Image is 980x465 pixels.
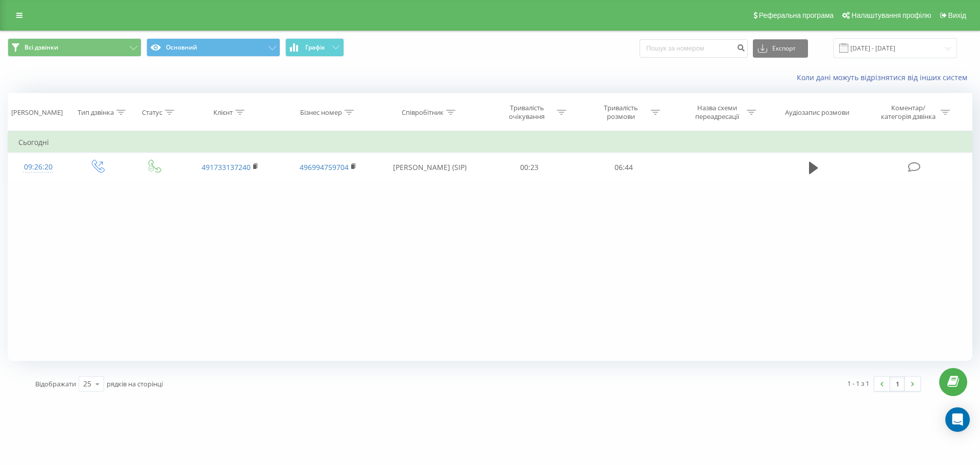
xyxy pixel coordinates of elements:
[402,108,444,117] div: Співробітник
[759,11,834,19] span: Реферальна програма
[83,379,91,389] div: 25
[945,407,970,432] div: Open Intercom Messenger
[202,162,251,172] a: 491733137240
[594,104,648,121] div: Тривалість розмови
[753,39,808,58] button: Експорт
[8,132,972,153] td: Сьогодні
[797,72,972,82] a: Коли дані можуть відрізнятися вiд інших систем
[785,108,849,117] div: Аудіозапис розмови
[878,104,938,121] div: Коментар/категорія дзвінка
[300,162,349,172] a: 496994759704
[146,38,280,57] button: Основний
[24,43,58,52] span: Всі дзвінки
[78,108,114,117] div: Тип дзвінка
[305,44,325,51] span: Графік
[576,153,670,182] td: 06:44
[107,379,163,388] span: рядків на сторінці
[213,108,233,117] div: Клієнт
[948,11,966,19] span: Вихід
[847,378,869,388] div: 1 - 1 з 1
[35,379,76,388] span: Відображати
[142,108,162,117] div: Статус
[640,39,748,58] input: Пошук за номером
[18,157,58,177] div: 09:26:20
[482,153,576,182] td: 00:23
[500,104,554,121] div: Тривалість очікування
[8,38,141,57] button: Всі дзвінки
[300,108,342,117] div: Бізнес номер
[851,11,931,19] span: Налаштування профілю
[377,153,482,182] td: [PERSON_NAME] (SIP)
[11,108,63,117] div: [PERSON_NAME]
[890,377,905,391] a: 1
[690,104,744,121] div: Назва схеми переадресації
[285,38,344,57] button: Графік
